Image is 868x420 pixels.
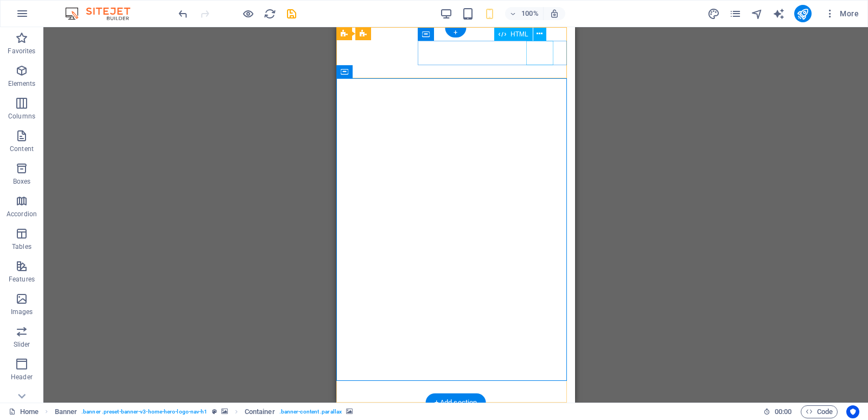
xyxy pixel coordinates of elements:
p: Favorites [8,47,35,55]
nav: breadcrumb [55,405,353,418]
span: 00 00 [775,405,792,418]
h6: Session time [763,405,792,418]
button: undo [176,7,189,20]
p: Boxes [13,177,31,186]
button: More [820,5,863,22]
div: + Add section [426,393,486,412]
i: AI Writer [773,8,785,20]
button: Code [801,405,838,418]
button: reload [263,7,276,20]
p: Images [11,308,33,316]
p: Tables [12,242,31,251]
button: 100% [505,7,544,20]
i: This element is a customizable preset [212,409,217,415]
span: More [825,8,859,19]
p: Columns [8,112,35,121]
p: Accordion [7,210,37,218]
p: Header [11,373,33,381]
h6: 100% [521,7,539,20]
span: HTML [510,31,528,37]
a: Click to cancel selection. Double-click to open Pages [9,405,39,418]
button: text_generator [773,7,786,20]
i: Save (Ctrl+S) [285,8,298,20]
button: Usercentrics [846,405,859,418]
img: Editor Logo [62,7,144,20]
span: . banner .preset-banner-v3-home-hero-logo-nav-h1 [81,405,207,418]
i: This element contains a background [221,409,228,415]
span: : [782,408,784,416]
i: On resize automatically adjust zoom level to fit chosen device. [550,9,559,18]
div: + [445,28,466,37]
span: Code [806,405,833,418]
i: Undo: Change width (Ctrl+Z) [177,8,189,20]
i: Navigator [751,8,763,20]
button: publish [794,5,812,22]
p: Content [10,145,34,153]
i: This element contains a background [346,409,353,415]
i: Design (Ctrl+Alt+Y) [707,8,720,20]
button: save [285,7,298,20]
button: pages [729,7,742,20]
i: Publish [796,8,809,20]
p: Features [9,275,35,284]
button: design [707,7,720,20]
i: Pages (Ctrl+Alt+S) [729,8,742,20]
span: Click to select. Double-click to edit [245,405,275,418]
span: . banner-content .parallax [279,405,342,418]
p: Elements [8,79,36,88]
span: Click to select. Double-click to edit [55,405,78,418]
button: navigator [751,7,764,20]
p: Slider [14,340,30,349]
